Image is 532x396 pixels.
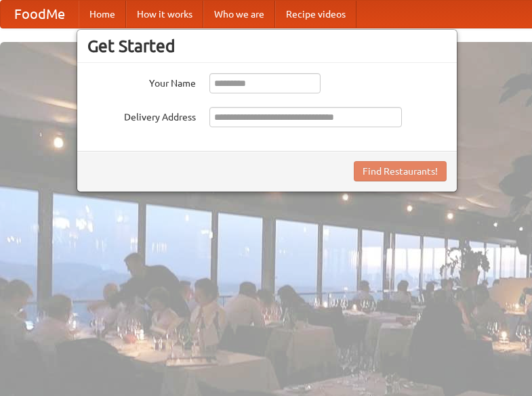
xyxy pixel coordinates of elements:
[354,161,447,181] button: Find Restaurants!
[275,1,356,28] a: Recipe videos
[87,107,196,124] label: Delivery Address
[126,1,203,28] a: How it works
[87,36,447,56] h3: Get Started
[87,73,196,90] label: Your Name
[1,1,79,28] a: FoodMe
[203,1,275,28] a: Who we are
[79,1,126,28] a: Home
